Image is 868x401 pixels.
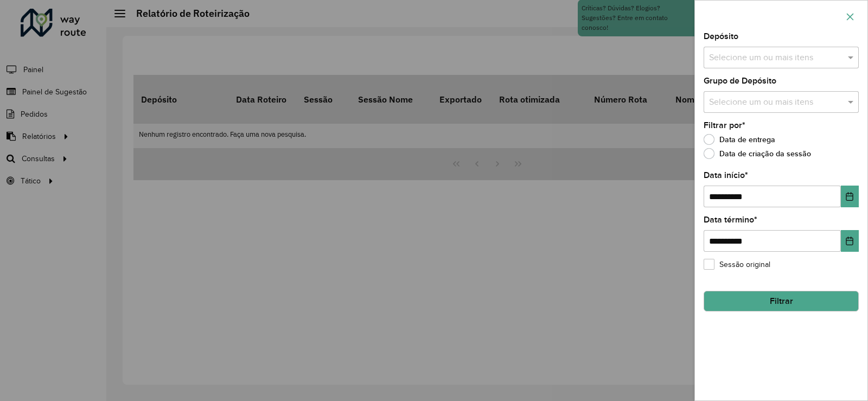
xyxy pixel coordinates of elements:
label: Data de criação da sessão [704,148,811,159]
button: Filtrar [704,291,859,311]
label: Grupo de Depósito [704,74,776,87]
label: Filtrar por [704,119,745,132]
label: Data início [704,169,748,182]
label: Data término [704,213,757,226]
button: Choose Date [841,230,859,252]
label: Depósito [704,30,738,43]
label: Data de entrega [704,134,775,145]
button: Choose Date [841,186,859,207]
label: Sessão original [704,259,770,270]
